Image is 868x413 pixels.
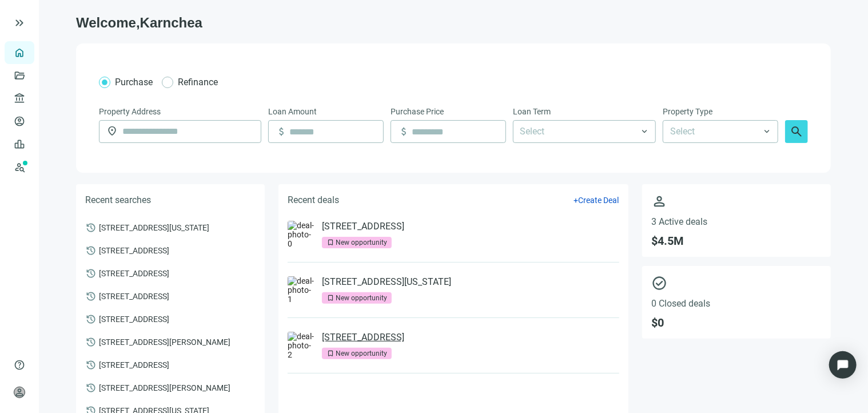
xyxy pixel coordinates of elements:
h1: Welcome, Karnchea [76,14,831,32]
span: history [85,291,97,302]
span: [STREET_ADDRESS] [99,313,169,324]
span: [STREET_ADDRESS][PERSON_NAME] [99,336,230,347]
img: deal-photo-2 [288,332,315,359]
span: $ 4.5M [651,234,822,248]
div: New opportunity [336,292,387,304]
span: check_circle [651,275,822,291]
span: account_balance [14,93,22,104]
div: Open Intercom Messenger [829,351,857,379]
span: search [790,125,803,138]
span: location_on [106,125,118,137]
button: +Create Deal [573,195,619,205]
span: + [574,196,578,205]
a: [STREET_ADDRESS] [322,221,404,232]
span: [STREET_ADDRESS] [99,359,169,370]
div: New opportunity [336,237,387,248]
span: Create Deal [578,196,619,205]
span: history [85,313,97,325]
span: [STREET_ADDRESS][US_STATE] [99,222,209,232]
img: deal-photo-1 [288,276,315,304]
span: 3 Active deals [651,216,822,227]
span: Property Type [663,105,712,118]
span: $ 0 [651,316,822,329]
button: keyboard_double_arrow_right [13,16,26,30]
span: Loan Amount [268,105,317,118]
span: Property Address [99,105,161,118]
span: history [85,382,97,394]
span: history [85,245,97,256]
div: New opportunity [336,348,387,359]
span: 0 Closed deals [651,298,822,309]
span: history [85,268,97,279]
span: Purchase Price [391,105,444,118]
span: [STREET_ADDRESS] [99,268,169,278]
a: [STREET_ADDRESS][US_STATE] [322,276,451,288]
span: history [85,336,97,348]
span: person [14,387,25,398]
span: history [85,359,97,371]
h5: Recent deals [288,193,339,207]
button: search [785,120,808,143]
img: deal-photo-0 [288,221,315,248]
span: bookmark [327,294,335,302]
span: bookmark [327,350,335,358]
span: [STREET_ADDRESS][PERSON_NAME] [99,382,230,392]
span: history [85,222,97,233]
span: person [651,193,822,209]
a: [STREET_ADDRESS] [322,332,404,343]
span: Loan Term [513,105,551,118]
h5: Recent searches [85,193,151,207]
span: Purchase [115,77,153,88]
span: attach_money [276,126,287,137]
span: Refinance [178,77,218,88]
span: [STREET_ADDRESS] [99,245,169,255]
span: [STREET_ADDRESS] [99,291,169,301]
span: help [14,359,25,371]
span: attach_money [398,126,409,137]
span: bookmark [327,239,335,247]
